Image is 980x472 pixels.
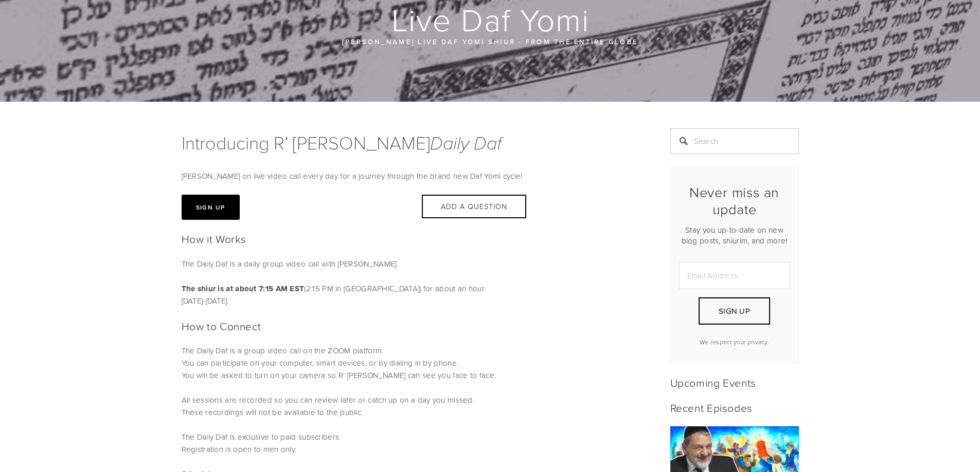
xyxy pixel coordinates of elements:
h2: How to Connect [182,319,645,332]
h1: Live Daf Yomi [182,3,800,36]
button: Add a Question [422,195,526,218]
strong: The shiur is at about 7:15 AM EST [182,283,305,294]
h2: How it Works [182,232,645,245]
h2: Never miss an update [679,184,790,217]
p: Stay you up-to-date on new blog posts, shiurim, and more! [679,224,790,246]
h2: Upcoming Events [670,376,799,389]
h2: Recent Episodes [670,401,799,414]
p: We respect your privacy. [679,337,790,346]
p: [PERSON_NAME] on live video call every day for a journey through the brand new Daf Yomi cycle! [182,170,645,182]
input: Email Address [679,262,790,289]
button: Sign Up [699,297,770,325]
em: Daily Daf [430,133,502,155]
input: Search [670,128,799,154]
p: The Daily Daf is a group video call on the ZOOM platform. You can participate on your computer, s... [182,345,645,419]
p: The Daily Daf is a daily group video call with [PERSON_NAME]. (2:15 PM in [GEOGRAPHIC_DATA]) for ... [182,258,645,307]
p: [PERSON_NAME] live Daf Yomi shiur - from the entire globe [243,36,737,47]
h1: Introducing R’ [PERSON_NAME] [182,128,645,158]
button: Sign Up [182,195,240,220]
span: Sign Up [719,306,750,316]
